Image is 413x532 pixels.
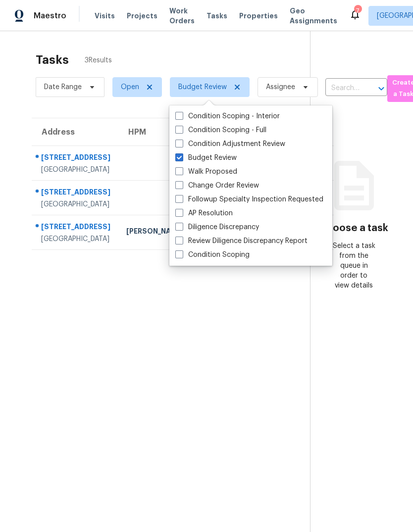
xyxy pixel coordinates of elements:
div: [GEOGRAPHIC_DATA] [41,199,110,209]
label: Budget Review [175,153,237,163]
label: Condition Scoping - Full [175,125,266,135]
div: [GEOGRAPHIC_DATA] [41,165,110,175]
span: Properties [239,11,278,21]
span: Assignee [266,82,295,92]
th: Address [32,118,118,146]
label: Review Diligence Discrepancy Report [175,236,308,246]
span: Tasks [206,12,227,19]
span: Geo Assignments [290,6,337,26]
th: HPM [118,118,192,146]
h2: Tasks [36,55,69,65]
span: 3 Results [85,55,112,65]
label: AP Resolution [175,208,233,218]
label: Diligence Discrepancy [175,222,259,232]
label: Followup Specialty Inspection Requested [175,194,323,204]
span: Open [121,82,139,92]
span: Budget Review [178,82,227,92]
label: Condition Scoping [175,250,250,260]
input: Search by address [325,81,360,96]
label: Change Order Review [175,181,259,191]
span: Work Orders [169,6,195,26]
div: [PERSON_NAME] [126,226,184,239]
button: Open [374,82,388,96]
label: Condition Scoping - Interior [175,111,280,121]
span: Visits [95,11,115,21]
span: Projects [127,11,157,21]
span: Maestro [34,11,66,21]
span: Date Range [44,82,82,92]
div: 7 [354,6,361,16]
div: [STREET_ADDRESS] [41,187,110,199]
label: Walk Proposed [175,167,237,177]
label: Condition Adjustment Review [175,139,285,149]
div: [GEOGRAPHIC_DATA] [41,234,110,244]
div: Select a task from the queue in order to view details [332,241,375,290]
div: [STREET_ADDRESS] [41,152,110,165]
div: [STREET_ADDRESS] [41,222,110,234]
h3: Choose a task [319,223,388,233]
